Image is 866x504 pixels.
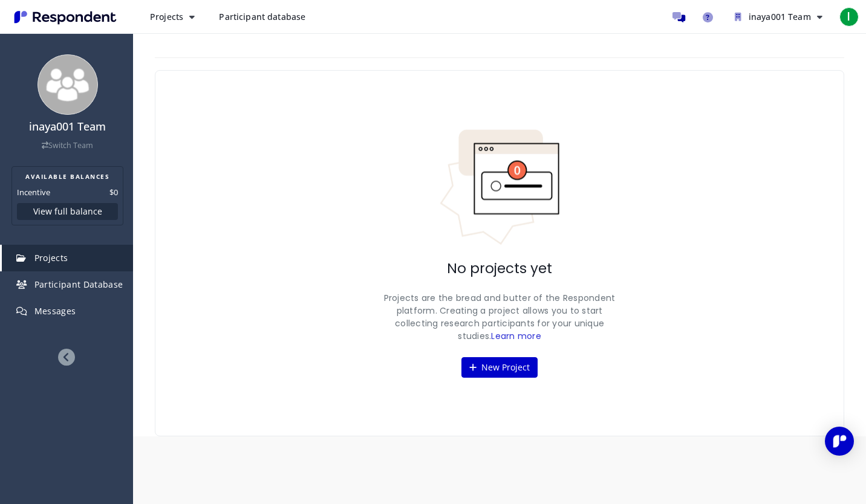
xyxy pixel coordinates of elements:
p: Projects are the bread and butter of the Respondent platform. Creating a project allows you to st... [379,292,620,343]
img: team_avatar_256.png [37,54,98,115]
a: Learn more [491,330,541,342]
a: Participant database [209,6,315,28]
h2: AVAILABLE BALANCES [17,172,118,181]
h4: inaya001 Team [8,121,127,133]
dt: Incentive [17,186,50,198]
img: No projects indicator [439,129,560,246]
button: I [837,6,861,28]
a: Message participants [667,5,691,29]
dd: $0 [109,186,118,198]
span: Messages [34,305,76,317]
span: I [839,7,859,27]
span: Participant database [219,11,305,22]
a: Switch Team [42,140,93,150]
button: New Project [461,357,538,378]
span: Participant Database [34,279,123,290]
div: Open Intercom Messenger [825,427,854,456]
a: Help and support [696,5,720,29]
h2: No projects yet [447,260,552,277]
section: Balance summary [11,166,123,225]
img: Respondent [10,7,121,27]
button: View full balance [17,203,118,220]
span: inaya001 Team [749,11,811,22]
button: inaya001 Team [725,6,832,28]
span: Projects [150,11,183,22]
button: Projects [140,6,204,28]
span: Projects [34,252,68,263]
